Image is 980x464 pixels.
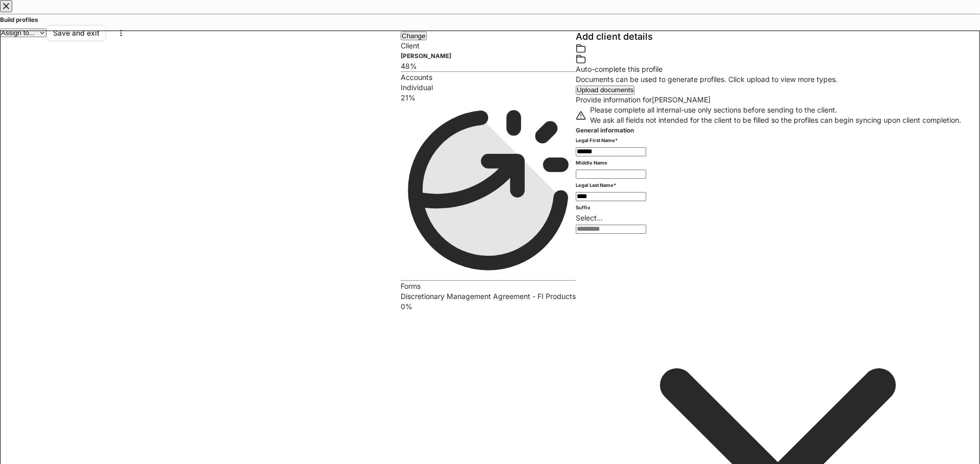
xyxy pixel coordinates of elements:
h5: General information [576,125,980,135]
div: Select... [576,213,980,223]
div: Accounts [401,72,576,83]
a: Discretionary Management Agreement - FI Products0% [401,291,576,312]
button: Change [401,32,427,40]
h4: Add client details [576,31,980,43]
button: Upload documents [576,86,634,94]
h6: Legal First Name [576,135,618,146]
button: Save and exit [46,25,106,41]
a: [PERSON_NAME]48% [401,51,576,71]
div: Documents can be used to generate profiles. Click upload to view more types. [576,74,980,85]
div: Client [401,41,576,51]
h6: Suffix [576,203,590,213]
div: Provide information for [PERSON_NAME] [576,95,980,105]
a: Individual21% [401,83,576,280]
div: Forms [401,281,576,291]
p: 0% [401,302,576,312]
div: Assign to... [1,30,45,36]
div: Upload documents [577,87,633,93]
div: Please complete all internal-use only sections before sending to the client. [590,105,961,115]
div: Save and exit [53,30,100,37]
p: Discretionary Management Agreement - FI Products [401,291,576,302]
div: Auto-complete this profile [576,64,980,74]
h6: Middle Name [576,158,607,168]
p: Individual [401,83,576,93]
p: 21% [401,93,576,103]
h5: [PERSON_NAME] [401,51,576,61]
div: Change [402,33,426,39]
p: We ask all fields not intended for the client to be filled so the profiles can begin syncing upon... [590,115,961,125]
h6: Legal Last Name [576,180,616,190]
p: 48% [401,61,576,71]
